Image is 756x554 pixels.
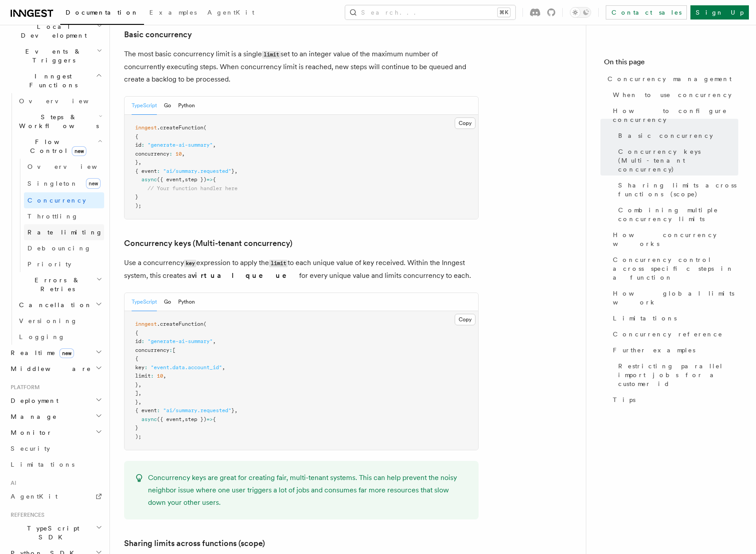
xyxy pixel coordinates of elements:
span: : [141,142,144,148]
span: concurrency [135,151,169,157]
span: : [169,151,172,157]
span: Debouncing [27,245,91,252]
span: Limitations [11,461,74,468]
span: Limitations [613,314,677,323]
span: { [213,176,216,183]
a: Combining multiple concurrency limits [615,202,738,227]
p: Concurrency keys are great for creating fair, multi-tenant systems. This can help prevent the noi... [148,472,468,509]
span: ); [135,203,141,209]
span: , [138,399,141,405]
span: { [213,416,216,422]
button: Toggle dark mode [570,7,591,18]
h4: On this page [604,57,738,71]
a: Documentation [60,3,144,25]
a: Limitations [7,456,104,472]
span: , [138,159,141,165]
span: new [86,178,101,189]
span: Security [11,445,50,452]
a: Tips [609,392,738,408]
span: : [144,364,148,371]
span: , [138,382,141,388]
span: How global limits work [613,289,738,307]
span: AgentKit [11,493,58,500]
span: 10 [175,151,182,157]
a: Priority [24,256,104,272]
span: Middleware [7,364,91,373]
button: TypeScript [132,293,157,311]
span: Singleton [27,180,78,187]
span: , [222,364,225,371]
button: Realtimenew [7,345,104,361]
span: "generate-ai-summary" [148,142,213,148]
button: Manage [7,409,104,425]
span: , [163,373,166,379]
a: AgentKit [202,3,260,24]
code: key [184,260,196,267]
a: Concurrency reference [609,326,738,342]
button: Copy [455,117,475,129]
button: Middleware [7,361,104,377]
span: Concurrency reference [613,330,723,339]
span: Overview [27,163,119,170]
code: limit [269,260,288,267]
span: , [138,390,141,396]
span: "event.data.account_id" [151,364,222,371]
button: Python [178,97,195,115]
a: Sharing limits across functions (scope) [615,177,738,202]
span: } [231,407,234,414]
span: { [135,355,138,362]
span: new [59,348,74,358]
span: limit [135,373,151,379]
span: } [135,382,138,388]
span: 10 [157,373,163,379]
button: Local Development [7,19,104,43]
a: Basic concurrency [124,28,192,41]
span: } [231,168,234,174]
span: Concurrency management [608,74,732,83]
a: Singletonnew [24,175,104,192]
a: How concurrency works [609,227,738,252]
span: ] [135,390,138,396]
span: { [135,133,138,140]
span: , [213,338,216,344]
span: Cancellation [16,300,92,309]
span: TypeScript SDK [7,524,96,542]
span: Local Development [7,22,97,40]
button: Go [164,293,171,311]
span: : [157,168,160,174]
kbd: ⌘K [498,8,510,17]
a: Rate limiting [24,224,104,240]
span: Concurrency keys (Multi-tenant concurrency) [618,147,738,174]
div: Flow Controlnew [16,159,104,272]
span: id [135,142,141,148]
span: , [213,142,216,148]
span: inngest [135,125,157,131]
span: { [135,330,138,336]
span: , [182,416,185,422]
span: ); [135,433,141,440]
span: step }) [185,176,207,183]
span: , [234,407,238,414]
a: How to configure concurrency [609,103,738,128]
span: Priority [27,261,71,268]
span: Documentation [66,9,139,16]
button: TypeScript [132,97,157,115]
a: Logging [16,329,104,345]
button: Copy [455,314,475,325]
span: Rate limiting [27,229,103,236]
span: : [141,338,144,344]
button: TypeScript SDK [7,520,104,545]
button: Events & Triggers [7,43,104,68]
a: Debouncing [24,240,104,256]
button: Monitor [7,425,104,441]
a: Restricting parallel import jobs for a customer id [615,358,738,392]
span: } [135,399,138,405]
span: Events & Triggers [7,47,97,65]
a: Concurrency control across specific steps in a function [609,252,738,285]
a: Concurrency keys (Multi-tenant concurrency) [124,237,292,250]
span: Realtime [7,348,74,357]
span: Versioning [19,317,78,324]
span: { event [135,407,157,414]
button: Errors & Retries [16,272,104,297]
span: "ai/summary.requested" [163,168,231,174]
